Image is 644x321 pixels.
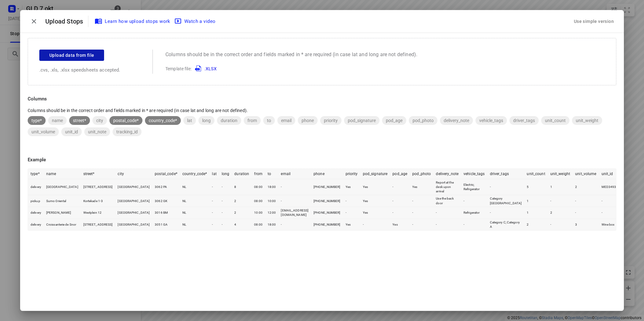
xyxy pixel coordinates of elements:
[252,195,265,207] td: 08:00
[433,195,461,207] td: Use the back door
[343,207,360,219] td: -
[360,195,390,207] td: Yes
[84,129,110,134] span: unit_note
[461,207,487,219] td: Refrigerator
[599,207,619,219] td: -
[487,179,525,195] td: -
[219,207,232,219] td: -
[209,195,219,207] td: -
[461,179,487,195] td: Electric; Refrigerator
[81,169,115,179] th: street*
[48,118,67,123] span: name
[165,65,417,72] p: Template file:
[252,219,265,230] td: 08:00
[69,118,90,123] span: street*
[152,179,180,195] td: 3062 PA
[152,207,180,219] td: 3016 BM
[152,169,180,179] th: postal_code*
[180,195,210,207] td: NL
[320,118,341,123] span: priority
[81,179,115,195] td: [STREET_ADDRESS]
[92,118,107,123] span: city
[44,195,81,207] td: Sumo Oriental
[509,118,539,123] span: driver_tags
[232,195,252,207] td: 2
[180,179,210,195] td: NL
[175,17,216,25] span: Watch a video
[44,207,81,219] td: [PERSON_NAME]
[61,129,82,134] span: unit_id
[599,179,619,195] td: MED3493
[263,118,275,123] span: to
[180,169,210,179] th: country_code*
[573,195,599,207] td: -
[195,65,203,72] img: XLSX
[344,118,380,123] span: pod_signature
[599,195,619,207] td: -
[343,179,360,195] td: Yes
[461,219,487,230] td: -
[173,16,218,27] button: Watch a video
[180,207,210,219] td: NL
[573,169,599,179] th: unit_volume
[209,179,219,195] td: -
[390,207,410,219] td: -
[343,169,360,179] th: priority
[252,179,265,195] td: 08:00
[573,219,599,230] td: 3
[28,107,616,114] p: Columns should be in the correct order and fields marked in * are required (in case lat and long ...
[81,219,115,230] td: [STREET_ADDRESS]
[599,169,619,179] th: unit_id
[44,179,81,195] td: [GEOGRAPHIC_DATA]
[524,207,547,219] td: 1
[343,219,360,230] td: Yes
[217,118,241,123] span: duration
[165,51,417,58] p: Columns should be in the correct order and fields marked in * are required (in case lat and long ...
[433,179,461,195] td: Report at the desk upon arrival
[81,207,115,219] td: Westplein 12
[219,179,232,195] td: -
[28,179,44,195] td: delivery
[548,179,573,195] td: 1
[28,207,44,219] td: delivery
[81,195,115,207] td: Kortekade 1-3
[390,195,410,207] td: -
[390,219,410,230] td: Yes
[409,118,437,123] span: pod_photo
[524,195,547,207] td: 1
[573,179,599,195] td: 2
[115,195,152,207] td: [GEOGRAPHIC_DATA]
[265,169,279,179] th: to
[183,118,196,123] span: lat
[39,50,104,61] button: Upload data from file
[278,195,311,207] td: -
[219,195,232,207] td: -
[599,219,619,230] td: Wine box
[96,17,170,25] span: Learn how upload stops work
[265,179,279,195] td: 18:00
[278,169,311,179] th: email
[487,219,525,230] td: Category C; Category A
[113,129,142,134] span: tracking_id
[152,219,180,230] td: 3051 GA
[44,219,81,230] td: Croissanterie de Snor
[311,179,343,195] td: [PHONE_NUMBER]
[209,207,219,219] td: -
[433,169,461,179] th: delivery_note
[548,195,573,207] td: -
[461,169,487,179] th: vehicle_tags
[278,219,311,230] td: -
[45,17,88,26] p: Upload Stops
[145,118,181,123] span: country_code*
[265,195,279,207] td: 10:00
[311,169,343,179] th: phone
[475,118,507,123] span: vehicle_tags
[232,207,252,219] td: 2
[548,169,573,179] th: unit_weight
[524,219,547,230] td: 2
[571,16,616,27] button: Use simple version
[573,207,599,219] td: -
[115,207,152,219] td: [GEOGRAPHIC_DATA]
[548,219,573,230] td: -
[28,169,44,179] th: type*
